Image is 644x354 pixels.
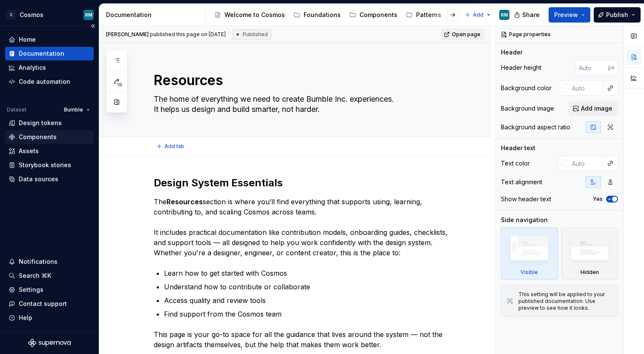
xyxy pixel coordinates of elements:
div: Assets [19,147,39,155]
button: Search ⌘K [5,269,94,283]
label: Yes [593,196,603,203]
a: Data sources [5,172,94,186]
div: Notifications [19,257,57,266]
div: Visible [501,228,558,280]
span: Add image [581,104,612,113]
span: Publish [606,11,628,19]
div: This setting will be applied to your published documentation. Use preview to see how it looks. [518,291,612,311]
p: Learn how to get started with Cosmos [164,268,457,278]
div: Components [19,133,57,141]
div: Foundations [304,11,341,19]
a: Assets [5,144,94,158]
button: Bumble [60,104,94,116]
div: Text alignment [501,178,542,186]
div: Visible [520,269,538,276]
div: Page tree [211,6,460,23]
button: Add image [569,101,618,116]
span: Bumble [64,106,83,113]
span: Share [522,11,540,19]
div: Design tokens [19,119,62,127]
button: Help [5,311,94,325]
a: Foundations [290,8,344,22]
div: Background image [501,104,554,113]
div: Data sources [19,175,58,183]
div: Help [19,314,32,322]
p: Access quality and review tools [164,295,457,305]
span: [PERSON_NAME] [106,31,149,37]
div: Analytics [19,63,46,72]
span: Add tab [164,143,184,150]
div: Published [233,29,271,40]
button: Publish [594,7,641,23]
button: Notifications [5,255,94,268]
a: Patterns [402,8,445,22]
div: Header text [501,144,535,152]
p: px [608,64,615,71]
div: Background aspect ratio [501,123,570,131]
span: 19 [115,81,124,88]
div: Home [19,35,36,44]
a: Design tokens [5,116,94,130]
span: Preview [554,11,578,19]
span: published this page on [DATE] [106,31,226,38]
button: Preview [549,7,590,23]
div: Contact support [19,300,67,308]
p: The section is where you’ll find everything that supports using, learning, contributing to, and s... [154,197,457,258]
div: Show header text [501,195,551,203]
svg: Supernova Logo [28,339,71,347]
div: Hidden [561,228,618,280]
div: Components [359,11,397,19]
div: Header [501,48,523,57]
div: Documentation [106,11,202,19]
a: Home [5,33,94,46]
div: Hidden [581,269,599,276]
div: Header height [501,63,541,72]
a: Components [5,130,94,144]
p: Understand how to contribute or collaborate [164,282,457,292]
textarea: Resources [152,70,455,91]
input: Auto [575,60,608,75]
textarea: The home of everything we need to create Bumble Inc. experiences. It helps us design and build sm... [152,92,455,116]
button: Collapse sidebar [87,20,99,32]
p: Find support from the Cosmos team [164,309,457,319]
strong: Resources [167,197,203,206]
div: Storybook stories [19,161,71,169]
div: Welcome to Cosmos [224,11,285,19]
a: Open page [441,29,484,40]
a: Settings [5,283,94,297]
p: This page is your go-to space for all the guidance that lives around the system — not the design ... [154,329,457,350]
a: Documentation [5,47,94,60]
span: Add [473,11,483,18]
a: Components [346,8,401,22]
div: Background color [501,84,552,92]
a: Code automation [5,75,94,88]
h2: Design System Essentials [154,176,457,190]
div: Settings [19,285,43,294]
div: C [6,10,16,20]
div: Side navigation [501,216,548,224]
span: Open page [452,31,480,38]
button: Share [510,7,545,23]
button: Add [462,9,494,21]
div: RM [85,11,92,18]
div: RM [501,11,508,18]
div: Patterns [416,11,441,19]
a: Storybook stories [5,158,94,172]
a: Analytics [5,61,94,74]
div: Cosmos [20,11,43,19]
button: CCosmosRM [2,6,97,24]
input: Auto [569,156,603,171]
input: Auto [569,80,603,96]
a: Welcome to Cosmos [211,8,288,22]
div: Documentation [19,49,64,58]
button: Add tab [154,140,188,152]
div: Text color [501,159,530,168]
div: Dataset [7,106,26,113]
div: Code automation [19,77,70,86]
button: Contact support [5,297,94,311]
div: Search ⌘K [19,271,51,280]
